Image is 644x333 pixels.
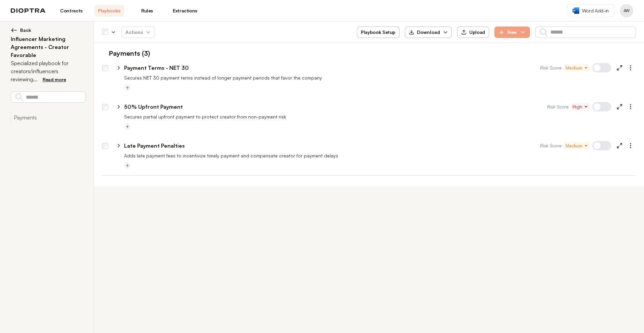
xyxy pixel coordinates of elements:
[170,5,200,16] a: Extractions
[573,7,579,14] img: word
[582,7,609,14] span: Word Add-in
[620,4,633,17] button: Profile menu
[124,123,131,130] button: Add tag
[11,8,46,13] img: logo
[564,142,590,149] button: Medium
[573,103,588,110] span: High
[121,27,155,38] button: Actions
[94,5,124,16] a: Playbooks
[405,27,452,38] button: Download
[566,64,588,71] span: Medium
[33,76,37,83] span: ...
[102,29,108,35] div: Select all
[124,75,636,81] p: Secures NET 30 payment terms instead of longer payment periods that favor the company
[132,5,162,16] a: Rules
[547,103,569,110] span: Risk Score
[571,103,590,110] button: High
[120,26,156,38] span: Actions
[102,48,150,58] h1: Payments (3)
[124,152,636,159] p: Adds late payment fees to incentivize timely payment and compensate creator for payment delays
[540,64,561,71] span: Risk Score
[461,29,485,35] div: Upload
[566,142,588,149] span: Medium
[11,111,86,124] button: Payments
[564,64,590,72] button: Medium
[409,29,440,36] div: Download
[43,77,66,82] span: Read more
[494,27,530,38] button: New
[124,142,185,150] p: Late Payment Penalties
[567,4,614,17] a: Word Add-in
[11,27,86,34] button: Back
[540,142,561,149] span: Risk Score
[20,27,31,34] span: Back
[11,35,86,59] h2: Influencer Marketing Agreements - Creator Favorable
[457,27,489,38] button: Upload
[11,27,17,34] img: left arrow
[124,113,636,120] p: Secures partial upfront payment to protect creator from non-payment risk
[11,59,86,83] p: Specialized playbook for creators/influencers reviewing
[124,103,183,111] p: 50% Upfront Payment
[124,64,189,72] p: Payment Terms - NET 30
[124,84,131,91] button: Add tag
[357,27,399,38] button: Playbook Setup
[124,162,131,169] button: Add tag
[56,5,86,16] a: Contracts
